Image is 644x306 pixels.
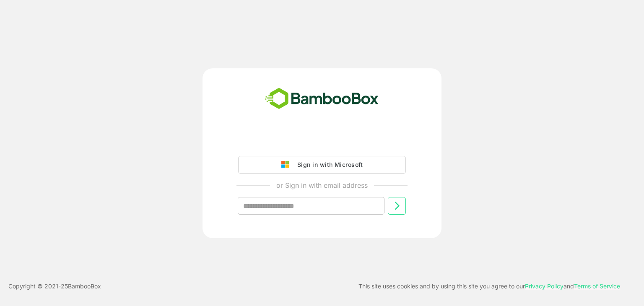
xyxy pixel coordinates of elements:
[293,159,363,170] div: Sign in with Microsoft
[525,283,563,290] a: Privacy Policy
[276,180,368,190] p: or Sign in with email address
[238,156,406,174] button: Sign in with Microsoft
[8,281,101,291] p: Copyright © 2021- 25 BambooBox
[281,161,293,169] img: google
[260,85,383,113] img: bamboobox
[574,283,620,290] a: Terms of Service
[358,281,620,291] p: This site uses cookies and by using this site you agree to our and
